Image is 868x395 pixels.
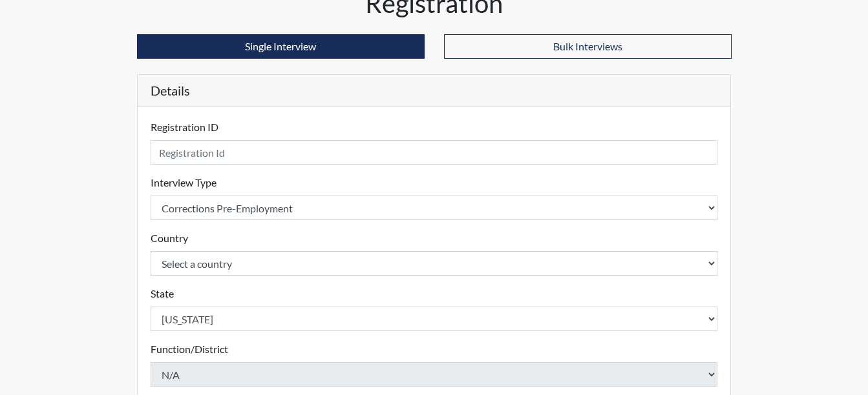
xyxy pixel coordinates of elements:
[151,175,217,190] label: Interview Type
[444,34,732,59] button: Bulk Interviews
[151,286,174,301] label: State
[151,230,188,246] label: Country
[151,140,718,165] input: Insert a Registration ID, which needs to be a unique alphanumeric value for each interviewee
[137,34,425,59] button: Single Interview
[151,119,218,135] label: Registration ID
[138,75,731,106] h5: Details
[151,341,228,357] label: Function/District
